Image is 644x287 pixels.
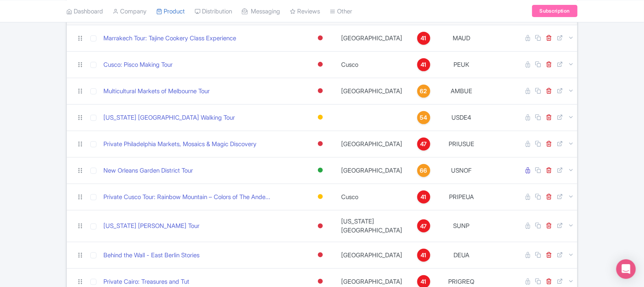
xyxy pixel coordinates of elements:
span: 66 [420,166,427,175]
span: 47 [421,222,427,231]
div: Open Intercom Messenger [616,259,636,279]
td: USNOF [440,157,483,184]
span: 54 [420,113,427,122]
a: Private Cairo: Treasures and Tut [103,277,189,287]
span: 41 [421,277,427,286]
div: Inactive [316,59,324,70]
td: AMBUE [440,78,483,104]
td: Cusco [337,184,407,210]
td: SUNP [440,210,483,242]
a: [US_STATE] [GEOGRAPHIC_DATA] Walking Tour [103,113,235,123]
a: 41 [411,32,437,45]
td: DEUA [440,242,483,268]
a: 47 [411,138,437,151]
span: 47 [421,140,427,149]
div: Inactive [316,249,324,261]
td: [GEOGRAPHIC_DATA] [337,242,407,268]
div: Building [316,191,324,203]
a: [US_STATE] [PERSON_NAME] Tour [103,221,199,231]
a: Multicultural Markets of Melbourne Tour [103,87,210,96]
a: 41 [411,191,437,204]
td: MAUD [440,25,483,51]
span: 41 [421,193,427,202]
td: [GEOGRAPHIC_DATA] [337,131,407,157]
div: Inactive [316,85,324,97]
td: [GEOGRAPHIC_DATA] [337,25,407,51]
a: 62 [411,85,437,98]
span: 41 [421,251,427,260]
td: PRIPEUA [440,184,483,210]
a: 41 [411,58,437,71]
div: Building [316,112,324,123]
td: [US_STATE][GEOGRAPHIC_DATA] [337,210,407,242]
a: New Orleans Garden District Tour [103,166,193,175]
a: Subscription [532,5,578,17]
a: 47 [411,219,437,232]
span: 62 [420,87,427,96]
div: Inactive [316,32,324,44]
a: Marrakech Tour: Tajine Cookery Class Experience [103,34,236,43]
span: 41 [421,34,427,43]
div: Inactive [316,220,324,232]
a: 66 [411,164,437,177]
div: Inactive [316,138,324,150]
td: PRIUSUE [440,131,483,157]
td: USDE4 [440,104,483,131]
a: Cusco: Pisco Making Tour [103,60,173,70]
td: PEUK [440,51,483,78]
a: Private Cusco Tour: Rainbow Mountain – Colors of The Ande... [103,193,270,202]
div: Active [316,164,324,176]
a: 41 [411,249,437,262]
td: Cusco [337,51,407,78]
td: [GEOGRAPHIC_DATA] [337,78,407,104]
a: Behind the Wall - East Berlin Stories [103,251,199,260]
td: [GEOGRAPHIC_DATA] [337,157,407,184]
a: Private Philadelphia Markets, Mosaics & Magic Discovery [103,140,256,149]
a: 54 [411,111,437,124]
span: 41 [421,60,427,69]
